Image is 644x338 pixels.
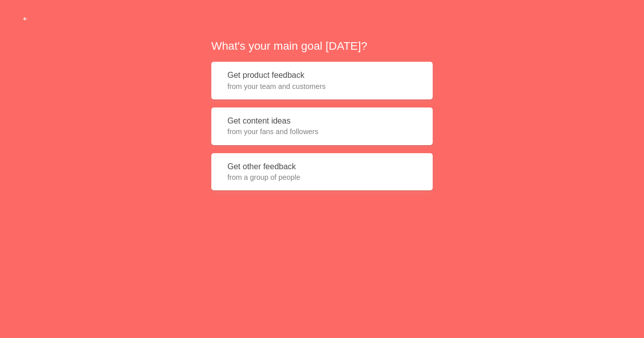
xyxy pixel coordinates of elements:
[211,107,433,145] button: Get content ideasfrom your fans and followers
[211,153,433,191] button: Get other feedbackfrom a group of people
[227,81,417,91] span: from your team and customers
[227,172,417,182] span: from a group of people
[211,38,433,54] h2: What's your main goal [DATE]?
[211,62,433,99] button: Get product feedbackfrom your team and customers
[227,127,417,137] span: from your fans and followers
